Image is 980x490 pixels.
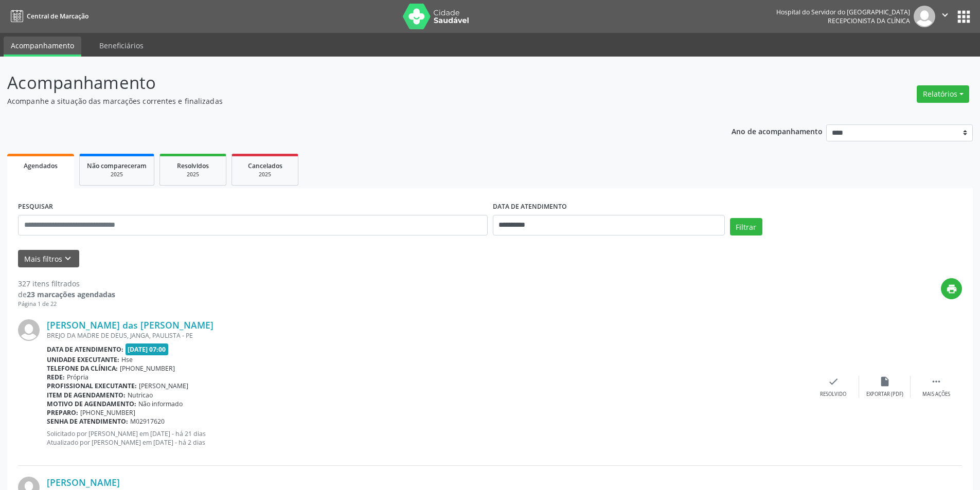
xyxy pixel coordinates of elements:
div: de [18,289,115,300]
i: keyboard_arrow_down [62,253,74,264]
b: Senha de atendimento: [47,417,128,426]
div: 2025 [167,171,219,178]
span: M02917620 [130,417,165,426]
div: 2025 [87,171,147,178]
div: Página 1 de 22 [18,300,115,308]
img: img [18,319,40,341]
i: check [828,376,839,387]
b: Unidade executante: [47,355,119,364]
b: Telefone da clínica: [47,364,118,373]
span: Hse [121,355,133,364]
b: Item de agendamento: [47,391,126,400]
span: Recepcionista da clínica [828,16,910,25]
span: Cancelados [248,161,282,170]
span: Não compareceram [87,161,147,170]
label: DATA DE ATENDIMENTO [493,199,567,215]
b: Rede: [47,373,65,382]
i: print [946,283,957,295]
a: [PERSON_NAME] [47,477,120,488]
strong: 23 marcações agendadas [27,289,115,299]
span: Central de Marcação [27,12,88,21]
img: img [914,6,935,27]
b: Profissional executante: [47,382,137,390]
span: [DATE] 07:00 [126,343,169,355]
p: Acompanhe a situação das marcações correntes e finalizadas [7,96,683,106]
a: Central de Marcação [7,8,88,25]
p: Ano de acompanhamento [732,124,823,137]
a: Acompanhamento [4,37,81,57]
p: Solicitado por [PERSON_NAME] em [DATE] - há 21 dias Atualizado por [PERSON_NAME] em [DATE] - há 2... [47,429,808,447]
div: Exportar (PDF) [866,391,903,398]
b: Motivo de agendamento: [47,400,136,408]
span: Agendados [24,161,58,170]
button:  [935,6,955,27]
button: Relatórios [917,85,969,103]
div: Hospital do Servidor do [GEOGRAPHIC_DATA] [776,8,910,16]
button: Mais filtroskeyboard_arrow_down [18,250,79,268]
div: BREJO DA MADRE DE DEUS, JANGA, PAULISTA - PE [47,331,808,340]
span: Não informado [138,400,183,408]
span: [PHONE_NUMBER] [120,364,175,373]
div: Resolvido [820,391,846,398]
b: Data de atendimento: [47,345,123,354]
a: [PERSON_NAME] das [PERSON_NAME] [47,319,213,331]
i: insert_drive_file [879,376,890,387]
div: 327 itens filtrados [18,278,115,289]
div: 2025 [239,171,291,178]
span: [PHONE_NUMBER] [80,408,135,417]
span: Resolvidos [177,161,209,170]
span: [PERSON_NAME] [139,382,188,390]
b: Preparo: [47,408,78,417]
span: Nutricao [128,391,153,400]
button: Filtrar [730,218,762,235]
a: Beneficiários [92,37,151,55]
button: apps [955,8,973,26]
button: print [941,278,962,299]
label: PESQUISAR [18,199,53,215]
i:  [939,9,951,21]
p: Acompanhamento [7,70,683,96]
div: Mais ações [922,391,950,398]
span: Própria [67,373,88,382]
i:  [931,376,942,387]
